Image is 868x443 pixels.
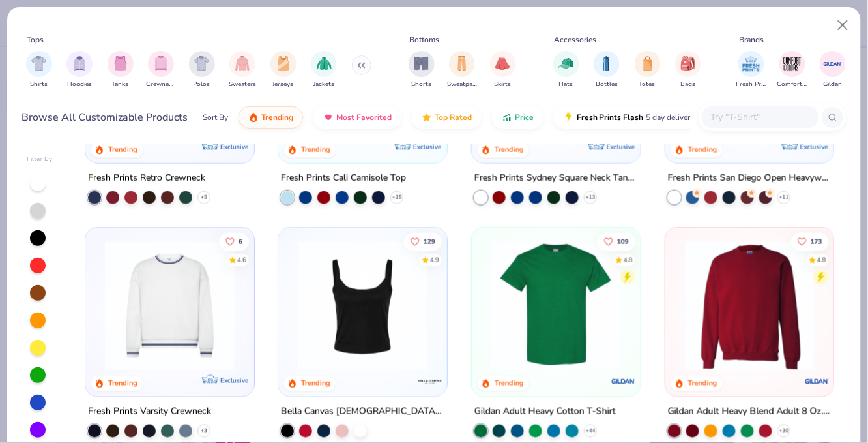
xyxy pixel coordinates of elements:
img: Bella + Canvas logo [417,368,443,394]
button: filter button [229,51,256,89]
div: Bella Canvas [DEMOGRAPHIC_DATA]' Micro Ribbed Scoop Tank [281,403,444,420]
span: Hoodies [67,80,92,89]
img: Hats Image [558,56,573,71]
div: filter for Fresh Prints [736,51,766,89]
img: c7b025ed-4e20-46ac-9c52-55bc1f9f47df [678,240,821,370]
span: Exclusive [800,142,828,151]
button: filter button [820,51,846,89]
img: Hoodies Image [72,56,87,71]
span: Skirts [495,80,512,89]
img: Gildan logo [804,368,830,394]
span: Exclusive [413,142,441,151]
button: Like [405,232,442,251]
img: Gildan Image [823,54,843,74]
button: filter button [409,51,435,89]
span: 5 day delivery [646,110,695,125]
img: most_fav.gif [323,112,334,123]
span: Sweaters [229,80,256,89]
span: Shirts [30,80,48,89]
img: Shorts Image [414,56,429,71]
div: 4.6 [237,255,246,265]
div: filter for Bottles [594,51,620,89]
button: filter button [447,51,477,89]
img: Jackets Image [317,56,332,71]
input: Try "T-Shirt" [710,110,810,125]
div: Fresh Prints Retro Crewneck [88,170,205,186]
span: Jackets [313,80,334,89]
button: filter button [594,51,620,89]
span: Top Rated [435,112,472,123]
div: Bottoms [409,34,439,46]
button: Trending [239,106,303,129]
img: Bags Image [681,56,695,71]
img: db319196-8705-402d-8b46-62aaa07ed94f [485,240,628,370]
span: Bottles [596,80,618,89]
div: filter for Shorts [409,51,435,89]
div: Gildan Adult Heavy Cotton T-Shirt [474,403,616,420]
img: TopRated.gif [422,112,432,123]
img: Sweatpants Image [455,56,469,71]
button: filter button [777,51,807,89]
img: 4d4398e1-a86f-4e3e-85fd-b9623566810e [98,240,241,370]
button: Like [791,232,829,251]
span: 109 [617,238,629,245]
img: Totes Image [641,56,655,71]
img: Skirts Image [495,56,510,71]
span: Sweatpants [447,80,477,89]
button: Price [492,106,543,129]
div: filter for Jerseys [270,51,297,89]
button: filter button [311,51,337,89]
div: filter for Gildan [820,51,846,89]
div: 4.8 [817,255,826,265]
button: Like [219,232,249,251]
div: filter for Crewnecks [146,51,176,89]
button: filter button [635,51,661,89]
img: b6dde052-8961-424d-8094-bd09ce92eca4 [240,240,383,370]
button: Most Favorited [313,106,401,129]
button: filter button [146,51,176,89]
div: Accessories [554,34,596,46]
button: Top Rated [412,106,482,129]
span: + 15 [392,193,402,201]
div: Tops [27,34,44,46]
img: Shirts Image [31,56,46,71]
button: filter button [270,51,297,89]
span: Fresh Prints [736,80,766,89]
span: 6 [239,238,242,245]
span: Exclusive [607,142,635,151]
div: filter for Skirts [490,51,516,89]
div: 4.9 [431,255,440,265]
img: Comfort Colors Image [783,54,802,74]
div: filter for Hats [553,51,579,89]
img: 8af284bf-0d00-45ea-9003-ce4b9a3194ad [291,240,434,370]
div: filter for Sweatpants [447,51,477,89]
span: Gildan [824,80,843,89]
button: filter button [66,51,93,89]
button: filter button [490,51,516,89]
span: Hats [559,80,573,89]
span: 129 [424,238,436,245]
button: Close [831,13,856,38]
div: filter for Totes [635,51,661,89]
span: Polos [194,80,210,89]
div: Brands [740,34,764,46]
div: filter for Shirts [26,51,52,89]
div: Filter By [27,155,53,164]
button: filter button [189,51,215,89]
img: trending.gif [248,112,259,123]
div: Fresh Prints Varsity Crewneck [88,403,211,420]
div: 4.8 [624,255,633,265]
div: filter for Polos [189,51,215,89]
button: filter button [553,51,579,89]
button: Like [598,232,635,251]
span: Bags [681,80,696,89]
div: filter for Comfort Colors [777,51,807,89]
span: 173 [811,238,822,245]
img: Polos Image [194,56,209,71]
img: Bottles Image [600,56,614,71]
img: Crewnecks Image [154,56,168,71]
span: Exclusive [220,142,248,151]
span: + 44 [586,427,596,435]
span: + 11 [779,193,788,201]
div: Gildan Adult Heavy Blend Adult 8 Oz. 50/50 Fleece Crew [668,403,832,420]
